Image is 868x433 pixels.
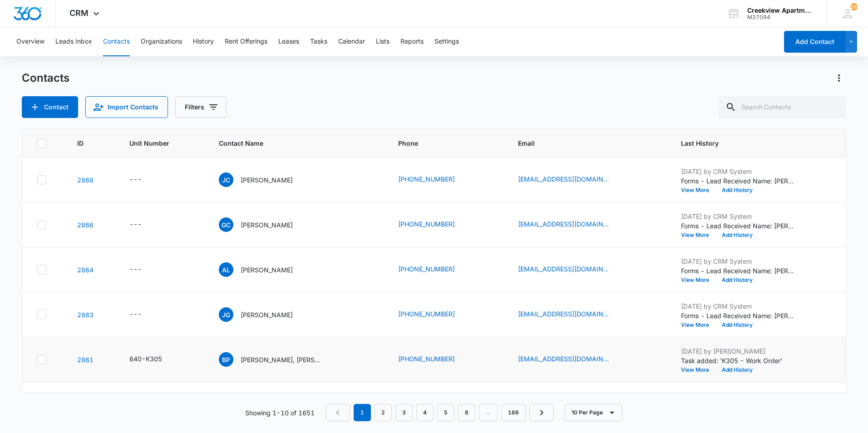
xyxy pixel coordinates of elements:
[219,352,339,367] div: Contact Name - Brian Perez, Rogelio Medrano Jr., Daniel Marroquin III - Select to Edit Field
[747,14,814,20] div: account id
[85,96,168,118] button: Import Contacts
[715,232,759,238] button: Add History
[784,31,845,53] button: Add Contact
[338,27,365,56] button: Calendar
[77,311,94,319] a: Navigate to contact details page for Jasmin Giese
[77,176,94,184] a: Navigate to contact details page for Jacquelynne C O'Hara
[398,174,455,184] a: [PHONE_NUMBER]
[375,404,392,421] a: Page 2
[681,212,794,221] p: [DATE] by CRM System
[129,219,158,230] div: Unit Number - - Select to Edit Field
[565,404,622,421] button: 10 Per Page
[129,354,162,364] div: 640-K305
[241,220,293,230] p: [PERSON_NAME]
[225,27,267,56] button: Rent Offerings
[518,174,625,185] div: Email - johara372@gmail.com - Select to Edit Field
[398,309,455,319] a: [PHONE_NUMBER]
[518,309,609,319] a: [EMAIL_ADDRESS][DOMAIN_NAME]
[395,404,413,421] a: Page 3
[241,355,322,364] p: [PERSON_NAME], [PERSON_NAME], [PERSON_NAME]
[69,8,89,18] span: CRM
[77,221,94,229] a: Navigate to contact details page for Giadan Carrillo
[219,352,233,367] span: BP
[715,187,759,193] button: Add History
[193,27,214,56] button: History
[129,354,178,365] div: Unit Number - 640-K305 - Select to Edit Field
[715,367,759,373] button: Add History
[400,27,424,56] button: Reports
[850,3,858,10] div: notifications count
[518,309,625,320] div: Email - jasmingiese09@gmail.com - Select to Edit Field
[518,174,609,184] a: [EMAIL_ADDRESS][DOMAIN_NAME]
[219,262,309,277] div: Contact Name - Alexis Licon - Select to Edit Field
[681,367,715,373] button: View More
[681,391,794,401] p: [DATE] by CRM System
[398,219,455,229] a: [PHONE_NUMBER]
[681,138,818,148] span: Last History
[681,301,794,311] p: [DATE] by CRM System
[22,71,69,85] h1: Contacts
[681,167,794,176] p: [DATE] by CRM System
[681,232,715,238] button: View More
[747,7,814,14] div: account name
[219,172,309,187] div: Contact Name - Jacquelynne C O'Hara - Select to Edit Field
[77,266,94,274] a: Navigate to contact details page for Alexis Licon
[518,264,609,274] a: [EMAIL_ADDRESS][DOMAIN_NAME]
[850,3,858,10] span: 159
[681,311,794,320] p: Forms - Lead Received Name: [PERSON_NAME] Email: [EMAIL_ADDRESS][DOMAIN_NAME] Phone: [PHONE_NUMBE...
[529,404,554,421] a: Next Page
[219,217,309,232] div: Contact Name - Giadan Carrillo - Select to Edit Field
[518,264,625,275] div: Email - alexislicon18@gmail.com - Select to Edit Field
[398,354,455,364] a: [PHONE_NUMBER]
[718,96,846,118] input: Search Contacts
[398,264,471,275] div: Phone - (970) 673-3834 - Select to Edit Field
[129,264,142,275] div: ---
[141,27,182,56] button: Organizations
[310,27,327,56] button: Tasks
[77,356,94,364] a: Navigate to contact details page for Brian Perez, Rogelio Medrano Jr., Daniel Marroquin III
[219,172,233,187] span: JC
[376,27,390,56] button: Lists
[501,404,526,421] a: Page 166
[241,265,293,275] p: [PERSON_NAME]
[681,277,715,283] button: View More
[129,174,158,185] div: Unit Number - - Select to Edit Field
[175,96,227,118] button: Filters
[129,264,158,275] div: Unit Number - - Select to Edit Field
[219,307,309,322] div: Contact Name - Jasmin Giese - Select to Edit Field
[354,404,371,421] em: 1
[219,307,233,322] span: JG
[437,404,454,421] a: Page 5
[241,175,293,185] p: [PERSON_NAME]
[518,354,609,364] a: [EMAIL_ADDRESS][DOMAIN_NAME]
[16,27,44,56] button: Overview
[278,27,299,56] button: Leases
[398,354,471,365] div: Phone - (956) 258-3162 - Select to Edit Field
[219,262,233,277] span: AL
[681,256,794,266] p: [DATE] by CRM System
[398,309,471,320] div: Phone - (970) 388-0377 - Select to Edit Field
[398,264,455,274] a: [PHONE_NUMBER]
[434,27,459,56] button: Settings
[55,27,92,56] button: Leads Inbox
[416,404,434,421] a: Page 4
[398,138,483,148] span: Phone
[715,277,759,283] button: Add History
[715,322,759,328] button: Add History
[129,219,142,230] div: ---
[103,27,130,56] button: Contacts
[398,219,471,230] div: Phone - (970) 451-9794 - Select to Edit Field
[219,217,233,232] span: GC
[219,138,363,148] span: Contact Name
[129,138,197,148] span: Unit Number
[681,266,794,276] p: Forms - Lead Received Name: [PERSON_NAME] Email: [EMAIL_ADDRESS][DOMAIN_NAME] Phone: [PHONE_NUMBE...
[681,221,794,231] p: Forms - Lead Received Name: [PERSON_NAME] Email: [EMAIL_ADDRESS][DOMAIN_NAME] Phone: [PHONE_NUMBE...
[681,346,794,356] p: [DATE] by [PERSON_NAME]
[681,322,715,328] button: View More
[681,187,715,193] button: View More
[22,96,78,118] button: Add Contact
[681,176,794,186] p: Forms - Lead Received Name: [PERSON_NAME] Email: [EMAIL_ADDRESS][DOMAIN_NAME] Phone: [PHONE_NUMBE...
[129,309,142,320] div: ---
[325,404,554,421] nav: Pagination
[77,138,94,148] span: ID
